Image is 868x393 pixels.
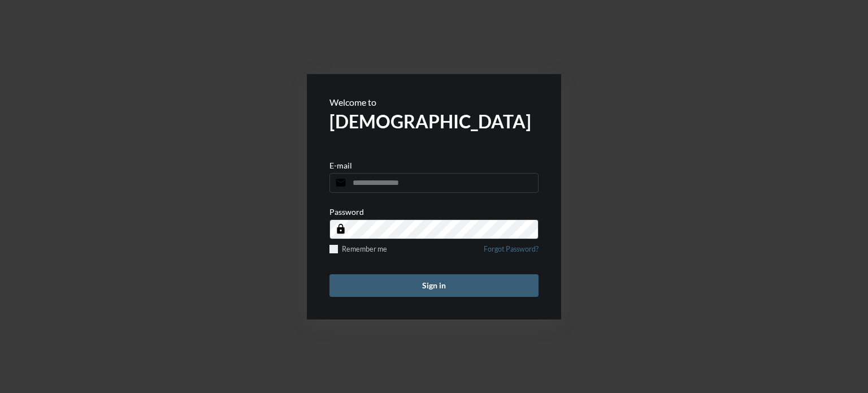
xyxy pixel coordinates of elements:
[329,245,387,253] label: Remember me
[329,207,364,217] p: Password
[329,110,539,132] h2: [DEMOGRAPHIC_DATA]
[329,274,539,297] button: Sign in
[329,161,352,170] p: E-mail
[329,97,539,107] p: Welcome to
[484,245,539,260] a: Forgot Password?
